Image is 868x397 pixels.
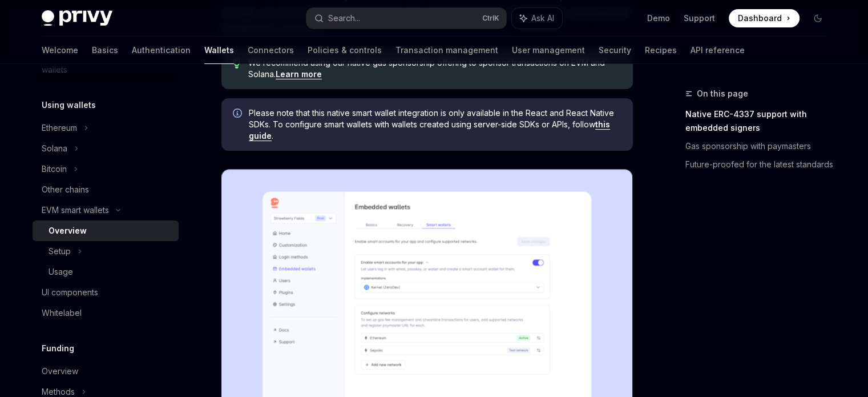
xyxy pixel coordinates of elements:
span: Dashboard [738,13,782,24]
button: Ask AI [512,8,562,29]
button: Search...CtrlK [306,8,506,29]
div: Overview [42,364,78,378]
a: Whitelabel [33,303,179,323]
a: Wallets [204,37,234,64]
a: API reference [691,37,745,64]
a: UI components [33,282,179,303]
div: Solana [42,142,67,155]
a: Overview [33,361,179,382]
a: Connectors [248,37,294,64]
div: Whitelabel [42,306,82,320]
div: Overview [49,224,87,238]
a: Future-proofed for the latest standards [685,155,836,174]
button: Toggle dark mode [809,9,827,27]
a: Usage [33,262,179,282]
div: Search... [328,11,360,25]
a: Authentication [132,37,191,64]
a: Recipes [645,37,677,64]
h5: Using wallets [42,98,96,112]
div: EVM smart wallets [42,203,109,217]
a: Support [684,13,715,24]
img: dark logo [42,10,112,26]
a: Policies & controls [308,37,382,64]
div: Usage [49,265,73,279]
a: User management [512,37,585,64]
a: Overview [33,220,179,241]
span: On this page [697,87,748,101]
div: Ethereum [42,121,77,135]
a: Learn more [276,69,322,79]
div: Bitcoin [42,162,67,176]
a: Basics [92,37,118,64]
a: Dashboard [729,9,800,27]
svg: Info [233,109,244,120]
a: Transaction management [395,37,498,64]
div: Other chains [42,183,89,197]
span: Ask AI [531,13,554,24]
a: Security [599,37,631,64]
a: Demo [647,13,670,24]
span: We recommend using our native gas sponsorship offering to sponsor transactions on EVM and Solana. [248,57,621,80]
a: Gas sponsorship with paymasters [685,137,836,155]
div: UI components [42,286,98,299]
div: Setup [49,244,71,258]
span: Ctrl K [482,14,499,23]
span: Please note that this native smart wallet integration is only available in the React and React Na... [249,107,621,142]
a: Welcome [42,37,78,64]
a: Native ERC-4337 support with embedded signers [685,105,836,137]
h5: Funding [42,342,74,355]
a: Other chains [33,179,179,200]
